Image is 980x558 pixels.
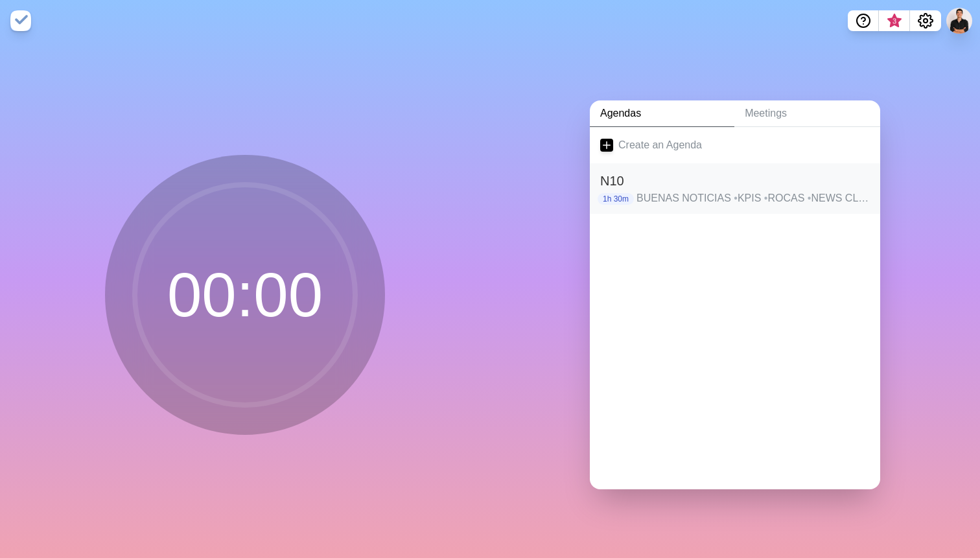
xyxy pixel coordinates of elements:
img: timeblocks logo [10,10,31,31]
button: What’s new [879,10,910,31]
span: • [808,192,811,203]
a: Agendas [590,100,734,127]
p: BUENAS NOTICIAS KPIS ROCAS NEWS CLIENTES/EQUIPO TAREAS ASUNTOS CIERRE (REVIEW TO DO, CALIFICACION) [636,191,870,206]
span: 3 [889,16,900,27]
button: Settings [910,10,941,31]
span: • [764,192,768,203]
h2: N10 [600,171,870,191]
a: Create an Agenda [590,127,880,163]
span: • [734,192,738,203]
a: Meetings [734,100,880,127]
button: Help [848,10,879,31]
p: 1h 30m [598,193,634,205]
